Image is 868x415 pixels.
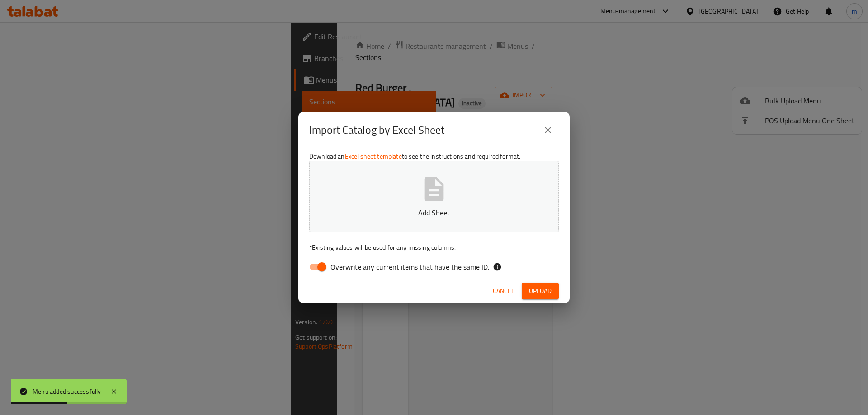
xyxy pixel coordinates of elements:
[309,123,444,137] h2: Import Catalog by Excel Sheet
[493,262,502,271] svg: If the overwrite option isn't selected, then the items that match an existing ID will be ignored ...
[323,207,545,218] p: Add Sheet
[309,243,559,252] p: Existing values will be used for any missing columns.
[522,283,559,299] button: Upload
[537,119,559,141] button: close
[309,161,559,232] button: Add Sheet
[529,285,552,297] span: Upload
[493,285,514,297] span: Cancel
[330,261,489,272] span: Overwrite any current items that have the same ID.
[489,283,518,299] button: Cancel
[345,150,402,162] a: Excel sheet template
[298,148,570,279] div: Download an to see the instructions and required format.
[33,387,101,396] div: Menu added successfully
